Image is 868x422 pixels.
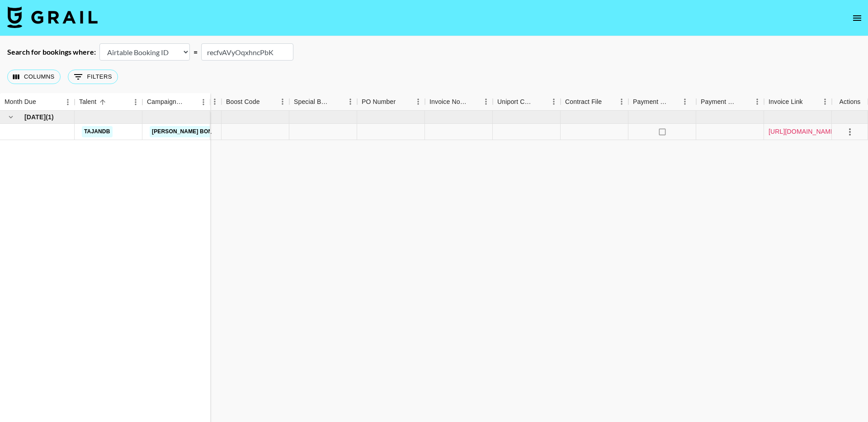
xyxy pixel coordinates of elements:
[289,93,357,111] div: Special Booking Type
[547,95,561,108] button: Menu
[75,93,142,111] div: Talent
[493,93,561,111] div: Uniport Contact Email
[425,93,493,111] div: Invoice Notes
[147,93,184,111] div: Campaign (Type)
[633,93,668,111] div: Payment Sent
[668,95,681,108] button: Sort
[150,126,278,137] a: [PERSON_NAME] Bone - Mystical Magical
[226,93,260,111] div: Boost Code
[429,93,467,111] div: Invoice Notes
[769,127,837,136] a: [URL][DOMAIN_NAME]
[738,95,750,108] button: Sort
[344,95,357,108] button: Menu
[79,93,96,111] div: Talent
[803,95,816,108] button: Sort
[61,95,75,109] button: Menu
[565,93,602,111] div: Contract File
[357,93,425,111] div: PO Number
[764,93,832,111] div: Invoice Link
[561,93,628,111] div: Contract File
[534,95,547,108] button: Sort
[208,95,222,108] button: Menu
[7,6,98,28] img: Grail Talent
[769,93,803,111] div: Invoice Link
[184,96,197,108] button: Sort
[840,93,861,111] div: Actions
[82,126,113,137] a: tajandb
[193,47,198,56] div: =
[331,95,344,108] button: Sort
[276,95,289,108] button: Menu
[479,95,493,108] button: Menu
[362,93,396,111] div: PO Number
[848,9,866,27] button: open drawer
[7,70,61,84] button: Select columns
[36,96,49,108] button: Sort
[222,93,289,111] div: Boost Code
[260,95,273,108] button: Sort
[197,95,210,109] button: Menu
[7,47,96,56] div: Search for bookings where:
[678,95,692,108] button: Menu
[467,95,479,108] button: Sort
[154,93,222,111] div: Video Link
[615,95,628,108] button: Menu
[750,95,764,108] button: Menu
[142,93,210,111] div: Campaign (Type)
[696,93,764,111] div: Payment Sent Date
[5,111,17,123] button: hide children
[628,93,696,111] div: Payment Sent
[497,93,534,111] div: Uniport Contact Email
[5,93,36,111] div: Month Due
[24,113,46,122] span: [DATE]
[396,95,408,108] button: Sort
[46,113,54,122] span: ( 1 )
[294,93,331,111] div: Special Booking Type
[602,95,614,108] button: Sort
[818,95,832,108] button: Menu
[832,93,868,111] div: Actions
[842,124,858,140] button: select merge strategy
[129,95,142,109] button: Menu
[701,93,738,111] div: Payment Sent Date
[411,95,425,108] button: Menu
[68,70,118,84] button: Show filters
[96,96,109,108] button: Sort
